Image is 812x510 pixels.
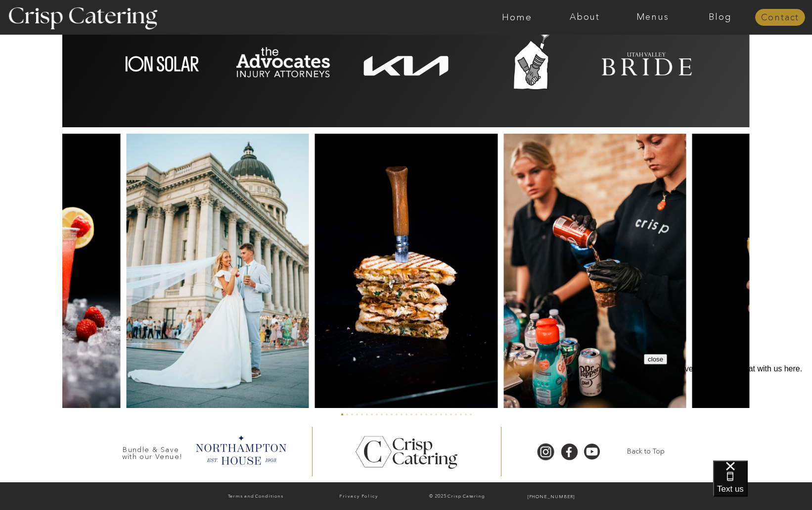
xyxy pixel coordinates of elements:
[644,354,812,473] iframe: podium webchat widget prompt
[506,492,596,502] a: [PHONE_NUMBER]
[341,413,343,415] li: Page dot 1
[205,492,306,502] a: Terms and Conditions
[309,492,409,502] a: Privacy Policy
[713,460,812,510] iframe: podium webchat widget bubble
[619,12,686,22] a: Menus
[465,413,467,415] li: Page dot 26
[483,12,551,22] a: Home
[755,13,805,23] a: Contact
[614,447,677,457] a: Back to Top
[470,413,472,415] li: Page dot 27
[346,413,348,415] li: Page dot 2
[686,12,754,22] a: Blog
[118,446,186,456] h3: Bundle & Save with our Venue!
[551,12,619,22] a: About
